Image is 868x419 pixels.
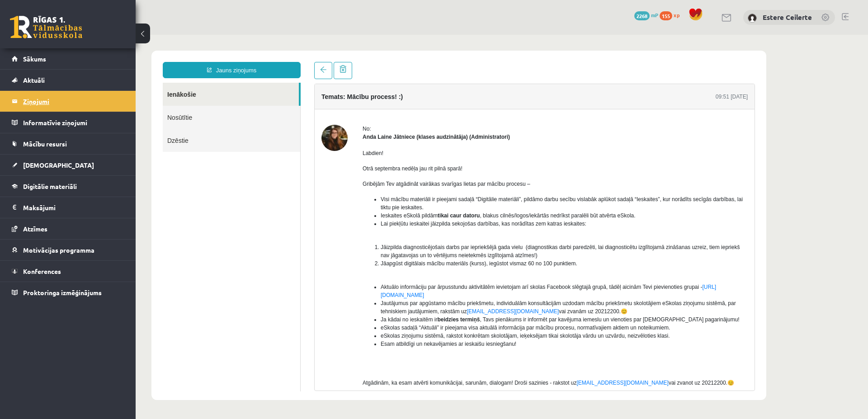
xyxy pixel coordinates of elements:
[27,94,165,117] a: Dzēstie
[245,290,534,296] span: eSkolas sadaļā “Aktuāli” ir pieejama visa aktuālā informācija par mācību procesu, normatīvajiem a...
[441,345,533,351] a: [EMAIL_ADDRESS][DOMAIN_NAME]
[27,27,165,43] a: Jauns ziņojums
[23,91,124,112] legend: Ziņojumi
[245,186,451,192] span: Lai piekļūtu ieskaitei jāizpilda sekojošas darbības, kas norādītas zem katras ieskaites:
[302,282,344,288] b: beidzies termiņš
[227,99,374,105] strong: Anda Laine Jātniece (klases audzinātāja) (Administratori)
[331,273,423,280] a: [EMAIL_ADDRESS][DOMAIN_NAME]
[660,11,672,20] span: 155
[302,178,344,184] b: tikai caur datoru
[592,345,599,351] span: 😊
[12,197,124,218] a: Maksājumi
[485,273,492,280] span: 😊
[27,48,163,71] a: Ienākošie
[27,71,165,94] a: Nosūtītie
[12,91,124,112] a: Ziņojumi
[12,218,124,239] a: Atzīmes
[227,146,395,152] span: Gribējām Tev atgādināt vairākas svarīgas lietas par mācību procesu –
[12,176,124,197] a: Digitālie materiāli
[186,90,212,116] img: Anda Laine Jātniece (klases audzinātāja)
[245,178,500,184] span: Ieskaites eSkolā pildām , blakus cilnēs/logos/iekārtās nedrīkst paralēli būt atvērta eSkola.
[23,182,77,190] span: Digitālie materiāli
[12,282,124,303] a: Proktoringa izmēģinājums
[12,70,124,90] a: Aktuāli
[23,55,46,63] span: Sākums
[23,161,94,169] span: [DEMOGRAPHIC_DATA]
[245,282,604,288] span: Ja kādai no ieskaitēm ir , Tavs pienākums ir informēt par kavējuma iemeslu un vienoties par [DEMO...
[12,261,124,282] a: Konferences
[660,11,684,19] a: 155 xp
[227,131,327,137] span: Otrā septembra nedēļa jau rit pilnā sparā!
[245,265,600,280] span: Jautājumus par apgūstamo mācību priekšmetu, individuālām konsultācijām uzdodam mācību priekšmetu ...
[12,48,124,69] a: Sākums
[651,11,658,19] span: mP
[245,306,381,312] span: Esam atbildīgi un nekavējamies ar ieskaišu iesniegšanu!
[245,161,607,176] span: Visi mācību materiāli ir pieejami sadaļā “Digitālie materiāli”, pildāmo darbu secību vislabāk apl...
[10,16,82,38] a: Rīgas 1. Tālmācības vidusskola
[12,112,124,133] a: Informatīvie ziņojumi
[23,112,124,133] legend: Informatīvie ziņojumi
[12,240,124,260] a: Motivācijas programma
[227,115,248,122] span: Labdien!
[227,345,599,351] span: Atgādinām, ka esam atvērti komunikācijai, sarunām, dialogam! Droši sazinies - rakstot uz vai zvan...
[23,225,47,233] span: Atzīmes
[674,11,679,19] span: xp
[23,197,124,218] legend: Maksājumi
[763,13,812,22] a: Estere Ceilerte
[12,133,124,154] a: Mācību resursi
[634,11,658,19] a: 2268 mP
[23,76,45,84] span: Aktuāli
[245,226,442,232] span: Jāapgūst digitālais mācību materiāls (kurss), iegūstot vismaz 60 no 100 punktiem.
[245,298,534,304] span: eSkolas ziņojumu sistēmā, rakstot konkrētam skolotājam, ieķeksējam tikai skolotāja vārdu un uzvār...
[23,288,102,297] span: Proktoringa izmēģinājums
[23,140,67,148] span: Mācību resursi
[12,155,124,175] a: [DEMOGRAPHIC_DATA]
[23,246,94,254] span: Motivācijas programma
[580,58,612,66] div: 09:51 [DATE]
[245,209,604,224] span: Jāizpilda diagnosticējošais darbs par iepriekšējā gada vielu (diagnostikas darbi paredzēti, lai d...
[227,90,612,98] div: No:
[23,267,61,275] span: Konferences
[748,14,757,23] img: Estere Ceilerte
[186,58,267,66] h4: Temats: Mācību process! :)
[634,11,650,20] span: 2268
[245,249,580,264] span: Aktuālo informāciju par ārpusstundu aktivitātēm ievietojam arī skolas Facebook slēgtajā grupā, tā...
